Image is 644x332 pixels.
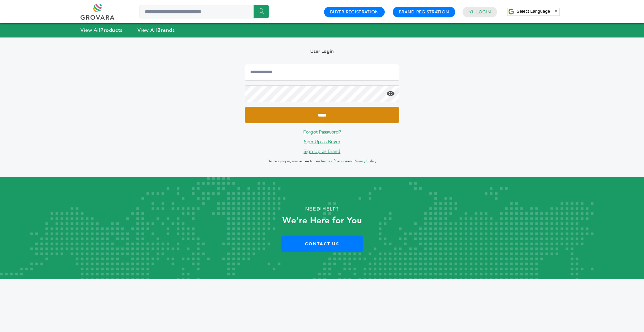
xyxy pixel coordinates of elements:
[354,159,376,164] a: Privacy Policy
[517,9,550,14] span: Select Language
[281,236,363,252] a: Contact Us
[554,9,558,14] span: ▼
[100,27,122,33] strong: Products
[140,5,269,18] input: Search a product or brand...
[245,64,399,81] input: Email Address
[476,9,491,15] a: Login
[32,204,612,214] p: Need Help?
[138,27,175,33] a: View AllBrands
[303,129,341,135] a: Forgot Password?
[245,157,399,165] p: By logging in, you agree to our and
[304,148,340,155] a: Sign Up as Brand
[304,139,340,145] a: Sign Up as Buyer
[330,9,379,15] a: Buyer Registration
[245,85,399,102] input: Password
[282,215,362,227] strong: We’re Here for You
[517,9,558,14] a: Select Language​
[310,48,334,55] b: User Login
[320,159,347,164] a: Terms of Service
[399,9,449,15] a: Brand Registration
[80,27,123,33] a: View AllProducts
[157,27,175,33] strong: Brands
